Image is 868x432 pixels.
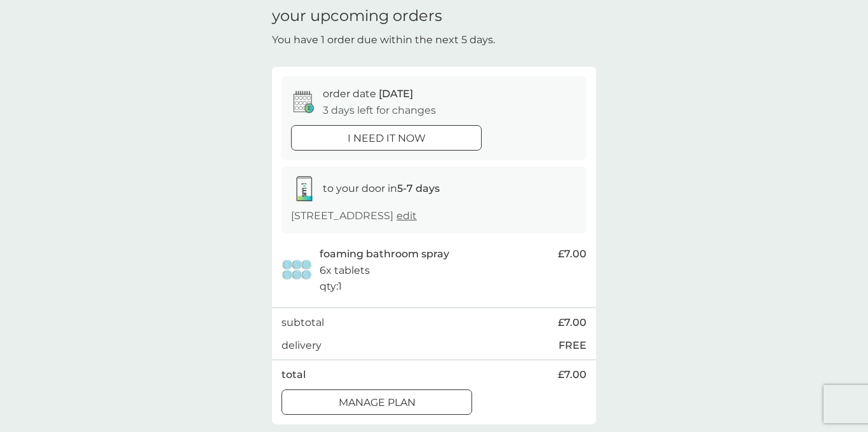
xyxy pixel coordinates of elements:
[320,262,370,279] p: 6x tablets
[272,32,495,48] p: You have 1 order due within the next 5 days.
[558,314,587,331] span: £7.00
[281,337,322,354] p: delivery
[281,367,306,383] p: total
[558,367,587,383] span: £7.00
[323,182,440,194] span: to your door in
[281,389,472,415] button: Manage plan
[291,125,482,151] button: i need it now
[323,102,436,119] p: 3 days left for changes
[272,7,442,25] h1: your upcoming orders
[348,130,426,147] p: i need it now
[320,278,342,295] p: qty : 1
[323,86,413,102] p: order date
[281,314,324,331] p: subtotal
[320,246,449,262] p: foaming bathroom spray
[397,210,417,222] a: edit
[339,395,416,411] p: Manage plan
[379,88,413,100] span: [DATE]
[291,208,417,224] p: [STREET_ADDRESS]
[558,246,587,262] span: £7.00
[559,337,587,354] p: FREE
[397,182,440,194] strong: 5-7 days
